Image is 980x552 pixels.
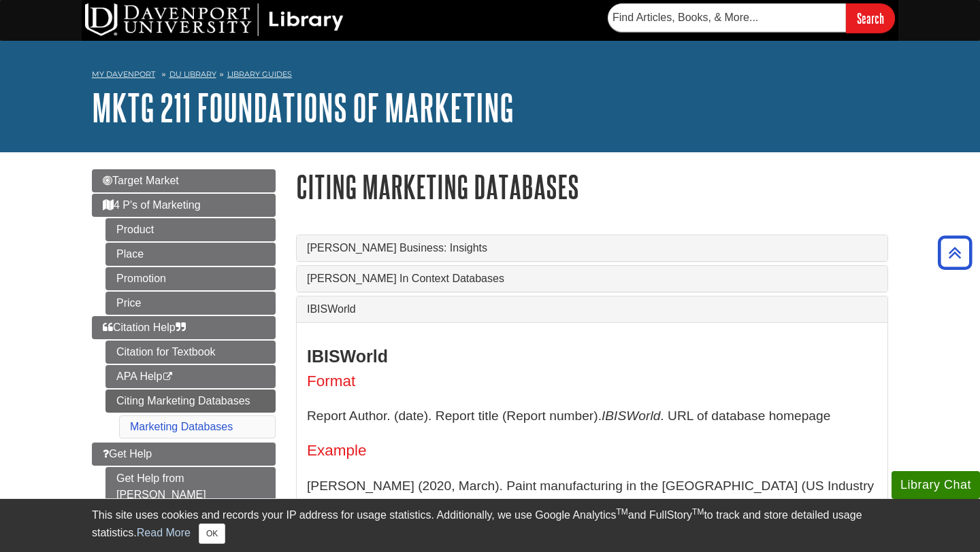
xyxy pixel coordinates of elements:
div: This site uses cookies and records your IP address for usage statistics. Additionally, we use Goo... [92,507,888,544]
img: DU Library [85,3,344,36]
a: 4 P's of Marketing [92,194,276,217]
h1: Citing Marketing Databases [296,169,888,204]
a: APA Help [105,365,276,388]
a: Marketing Databases [130,421,233,432]
a: Read More [137,527,191,538]
a: [PERSON_NAME] In Context Databases [307,273,877,285]
a: Library Guides [227,69,292,79]
span: Target Market [103,175,179,186]
a: Price [105,292,276,315]
span: 4 P's of Marketing [103,199,201,211]
a: Product [105,218,276,241]
a: Get Help from [PERSON_NAME] [105,467,276,506]
a: MKTG 211 Foundations of Marketing [92,86,514,128]
a: Target Market [92,169,276,192]
h4: Example [307,443,877,460]
a: Place [105,243,276,266]
a: Citing Marketing Databases [105,390,276,413]
sup: TM [692,507,704,517]
span: Citation Help [103,322,186,333]
a: Citation for Textbook [105,341,276,364]
a: [PERSON_NAME] Business: Insights [307,242,877,254]
p: Report Author. (date). Report title (Report number). . URL of database homepage [307,396,877,436]
span: Get Help [103,448,152,460]
a: Get Help [92,443,276,466]
a: IBISWorld [307,303,877,315]
nav: breadcrumb [92,65,888,87]
strong: IBISWorld [307,347,388,366]
input: Find Articles, Books, & More... [608,3,846,32]
i: This link opens in a new window [162,373,174,381]
sup: TM [616,507,627,517]
a: Citation Help [92,316,276,339]
a: Back to Top [933,243,977,262]
button: Library Chat [892,471,980,499]
i: IBISWorld [602,409,660,423]
a: DU Library [169,69,216,79]
button: Close [199,523,225,544]
h4: Format [307,373,877,390]
a: My Davenport [92,69,155,80]
input: Search [846,3,895,33]
a: Promotion [105,267,276,290]
p: [PERSON_NAME] (2020, March). Paint manufacturing in the [GEOGRAPHIC_DATA] (US Industry Report 325... [307,466,877,545]
form: Searches DU Library's articles, books, and more [608,3,895,33]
